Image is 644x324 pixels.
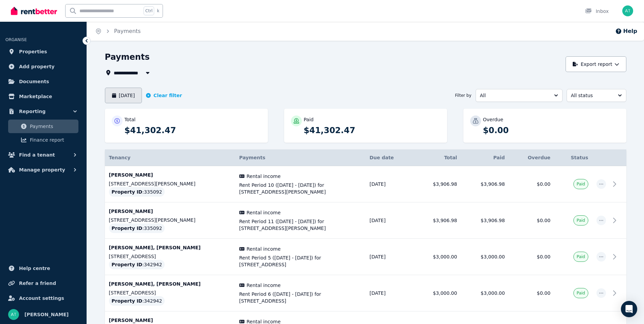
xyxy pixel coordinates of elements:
[8,133,78,147] a: Finance report
[19,151,55,159] span: Find a tenant
[146,92,182,99] button: Clear filter
[19,92,52,101] span: Marketplace
[246,173,280,180] span: Rental income
[461,166,509,202] td: $3,906.98
[576,290,585,296] span: Paid
[246,282,280,289] span: Rental income
[30,136,76,144] span: Finance report
[366,202,413,239] td: [DATE]
[5,45,81,58] a: Properties
[30,122,76,130] span: Payments
[509,149,554,166] th: Overdue
[585,8,609,15] div: Inbox
[304,125,440,136] p: $41,302.47
[576,254,585,259] span: Paid
[480,92,549,99] span: All
[109,260,165,269] div: : 342942
[112,261,143,268] span: Property ID
[5,276,81,290] a: Refer a friend
[109,281,231,287] p: [PERSON_NAME], [PERSON_NAME]
[5,60,81,73] a: Add property
[5,291,81,305] a: Account settings
[112,298,143,304] span: Property ID
[537,290,550,296] span: $0.00
[615,27,637,35] button: Help
[125,125,261,136] p: $41,302.47
[5,148,81,162] button: Find a tenant
[576,181,585,187] span: Paid
[413,239,461,275] td: $3,000.00
[109,217,231,223] p: [STREET_ADDRESS][PERSON_NAME]
[366,149,413,166] th: Due date
[239,182,362,195] span: Rent Period 10 ([DATE] - [DATE]) for [STREET_ADDRESS][PERSON_NAME]
[112,188,143,195] span: Property ID
[461,202,509,239] td: $3,906.98
[5,262,81,275] a: Help centre
[554,149,592,166] th: Status
[19,62,55,71] span: Add property
[461,239,509,275] td: $3,000.00
[24,310,69,319] span: [PERSON_NAME]
[109,296,165,306] div: : 342942
[19,264,50,272] span: Help centre
[144,6,154,15] span: Ctrl
[19,279,56,287] span: Refer a friend
[413,166,461,202] td: $3,906.98
[483,125,620,136] p: $0.00
[125,116,136,123] p: Total
[413,275,461,311] td: $3,000.00
[239,291,362,304] span: Rent Period 6 ([DATE] - [DATE]) for [STREET_ADDRESS]
[537,254,550,259] span: $0.00
[5,163,81,177] button: Manage property
[112,225,143,232] span: Property ID
[109,253,231,260] p: [STREET_ADDRESS]
[621,301,637,317] div: Open Intercom Messenger
[5,105,81,118] button: Reporting
[109,172,231,178] p: [PERSON_NAME]
[109,289,231,296] p: [STREET_ADDRESS]
[366,275,413,311] td: [DATE]
[413,202,461,239] td: $3,906.98
[5,90,81,103] a: Marketplace
[476,89,563,102] button: All
[566,56,626,72] button: Export report
[5,75,81,88] a: Documents
[483,116,503,123] p: Overdue
[11,6,57,16] img: RentBetter
[105,149,235,166] th: Tenancy
[19,294,64,302] span: Account settings
[5,37,27,42] span: ORGANISE
[461,275,509,311] td: $3,000.00
[366,239,413,275] td: [DATE]
[109,180,231,187] p: [STREET_ADDRESS][PERSON_NAME]
[576,218,585,223] span: Paid
[19,166,65,174] span: Manage property
[622,5,633,16] img: Alexander Tran
[246,246,280,252] span: Rental income
[366,166,413,202] td: [DATE]
[105,52,150,62] h1: Payments
[109,208,231,215] p: [PERSON_NAME]
[109,317,231,324] p: [PERSON_NAME]
[239,155,265,160] span: Payments
[109,187,165,197] div: : 335092
[8,120,78,133] a: Payments
[157,8,159,14] span: k
[239,254,362,268] span: Rent Period 5 ([DATE] - [DATE]) for [STREET_ADDRESS]
[19,107,45,115] span: Reporting
[537,181,550,187] span: $0.00
[571,92,612,99] span: All status
[567,89,626,102] button: All status
[19,77,49,86] span: Documents
[413,149,461,166] th: Total
[239,218,362,232] span: Rent Period 11 ([DATE] - [DATE]) for [STREET_ADDRESS][PERSON_NAME]
[537,218,550,223] span: $0.00
[109,244,231,251] p: [PERSON_NAME], [PERSON_NAME]
[87,22,149,41] nav: Breadcrumb
[461,149,509,166] th: Paid
[19,48,47,56] span: Properties
[114,28,141,34] a: Payments
[455,93,471,98] span: Filter by
[105,88,142,103] button: [DATE]
[304,116,314,123] p: Paid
